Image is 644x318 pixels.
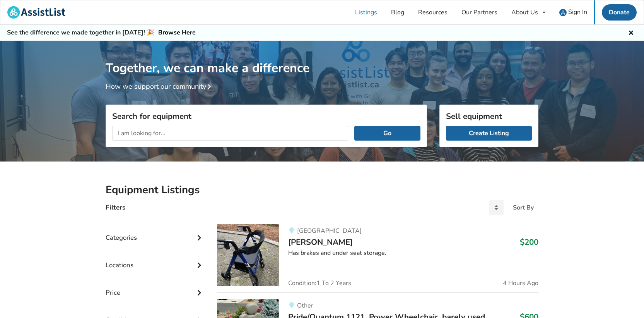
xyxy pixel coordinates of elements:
[559,9,567,16] img: user icon
[112,111,420,121] h3: Search for equipment
[446,111,532,121] h3: Sell equipment
[7,29,196,37] h5: See the difference we made together in [DATE]! 🎉
[7,6,65,19] img: assistlist-logo
[513,205,534,211] div: Sort By
[106,273,205,301] div: Price
[217,224,279,286] img: mobility-walker
[520,237,538,247] h3: $200
[454,0,504,24] a: Our Partners
[106,246,205,273] div: Locations
[112,126,348,141] input: I am looking for...
[106,203,125,212] h4: Filters
[354,126,420,141] button: Go
[106,41,538,76] h1: Together, we can make a difference
[568,8,587,16] span: Sign In
[158,28,196,37] a: Browse Here
[297,301,313,310] span: Other
[106,82,214,91] a: How we support our community
[384,0,411,24] a: Blog
[348,0,384,24] a: Listings
[106,183,538,197] h2: Equipment Listings
[411,0,454,24] a: Resources
[446,126,532,141] a: Create Listing
[297,227,362,235] span: [GEOGRAPHIC_DATA]
[217,224,538,292] a: mobility-walker[GEOGRAPHIC_DATA][PERSON_NAME]$200Has brakes and under seat storage.Condition:1 To...
[106,218,205,246] div: Categories
[552,0,594,24] a: user icon Sign In
[288,249,538,258] div: Has brakes and under seat storage.
[288,280,351,286] span: Condition: 1 To 2 Years
[288,237,353,248] span: [PERSON_NAME]
[511,9,538,15] div: About Us
[503,280,538,286] span: 4 Hours Ago
[602,4,637,21] a: Donate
